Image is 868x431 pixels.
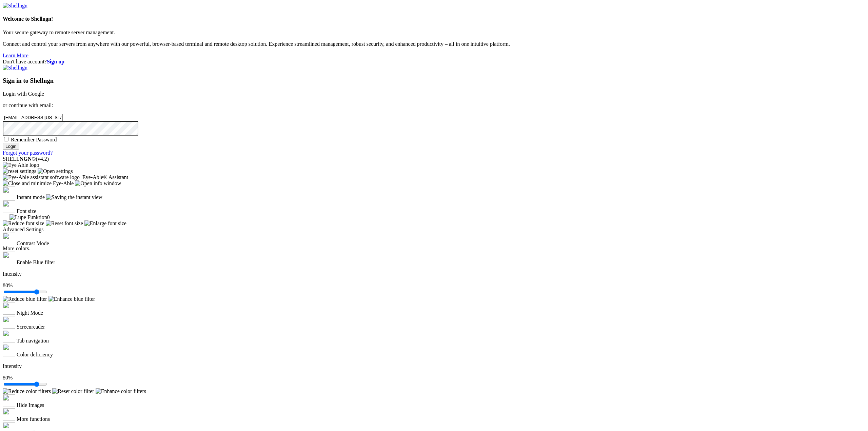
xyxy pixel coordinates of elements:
a: Login with Google [3,91,44,97]
img: Shellngn [3,65,27,71]
span: 4.2.0 [36,156,49,162]
h3: Sign in to Shellngn [3,77,865,84]
span: Remember Password [11,137,57,142]
a: Sign up [47,59,64,64]
a: Forgot your password? [3,150,53,156]
input: Login [3,143,19,150]
a: Learn More [3,53,28,58]
h4: Welcome to Shellngn! [3,16,865,22]
img: Shellngn [3,3,27,9]
div: Don't have account? [3,59,865,65]
b: NGN [20,156,32,162]
p: Your secure gateway to remote server management. [3,30,865,36]
p: Connect and control your servers from anywhere with our powerful, browser-based terminal and remo... [3,41,865,47]
span: SHELL © [3,156,49,162]
p: or continue with email: [3,102,865,109]
input: Remember Password [4,137,8,141]
input: Email address [3,114,63,121]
